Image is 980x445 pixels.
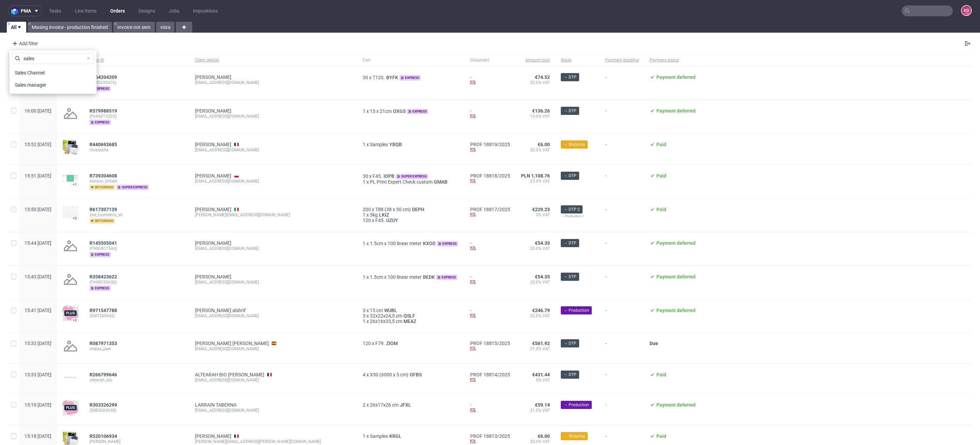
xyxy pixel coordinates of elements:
span: → Shipping [563,433,585,439]
img: version_two_editor_design [62,206,79,219]
span: €246.79 [532,308,550,313]
div: +1 [73,183,77,186]
a: PROF 18813/2025 [470,433,510,439]
div: +2 [73,318,77,322]
span: 120 [363,341,371,346]
span: returning [89,185,115,190]
span: 30 [363,75,368,80]
span: Cart [363,57,459,63]
span: express [437,241,458,246]
a: DEPH [411,207,426,212]
span: - [605,74,639,91]
span: 2 [363,402,365,408]
a: [PERSON_NAME] [195,207,231,212]
span: express [89,120,111,125]
span: €59.14 [535,402,550,408]
span: (F49BC90AG0) [89,279,184,285]
div: x [363,108,459,114]
span: R520106934 [89,433,117,439]
span: 1 [363,179,365,185]
a: R440693685 [89,142,118,147]
span: Client details [195,57,352,63]
span: €54.35 [535,274,550,279]
span: 15:19 [DATE] [24,402,51,408]
span: 15:18 [DATE] [24,433,51,439]
span: → DTP [563,274,576,280]
span: JFXL [398,402,412,408]
a: MEAZ [402,319,418,324]
a: ALTEARAH BIO [PERSON_NAME] [195,372,264,377]
a: WUBL [383,308,398,313]
span: 0% VAT [521,377,550,383]
span: T88 (38 x 50 cm) [375,207,411,212]
span: 120 [363,218,371,223]
span: 15:44 [DATE] [24,240,51,246]
span: 21.0% VAT [521,408,550,413]
a: Line Items [71,5,101,16]
span: €431.44 [532,372,550,377]
span: 1 [363,433,365,439]
span: 19.0% VAT [521,114,550,119]
div: x [363,218,459,223]
span: X50 (6000 x 5 cm) [370,372,408,377]
a: OFBS [408,372,423,377]
span: R739304608 [89,173,117,178]
div: [EMAIL_ADDRESS][DOMAIN_NAME] [195,147,352,153]
a: Impositions [189,5,222,16]
span: (GSIT269642) [89,313,184,319]
a: LARRAIN TABERNA [195,402,236,408]
span: 1 [363,212,365,218]
a: ZIOM [385,341,399,346]
span: Sales Channel [12,68,47,78]
div: [EMAIL_ADDRESS][DOMAIN_NAME] [195,246,352,251]
span: - [605,372,639,386]
span: R440693685 [89,142,117,147]
span: 23.0% VAT [521,178,550,184]
a: QSLF [402,313,416,319]
a: KXOD [422,241,437,246]
span: 20.0% VAT [521,439,550,444]
span: 15 x 21cm [370,108,392,114]
div: [EMAIL_ADDRESS][DOMAIN_NAME] [195,408,352,413]
span: - [605,341,639,355]
span: 15 cm [370,308,383,313]
span: → DTP [563,74,576,80]
span: - [605,207,639,224]
a: Orders [106,5,129,16]
span: 15:52 [DATE] [24,142,51,147]
div: x [363,313,459,319]
span: - [605,108,639,125]
div: x [363,207,459,212]
span: Stage [561,57,594,63]
a: Jobs [165,5,183,16]
a: BEDK [422,274,436,280]
span: KRGL [388,433,403,439]
span: express [89,286,111,291]
span: R264204209 [89,74,117,80]
a: LKIZ [378,212,390,218]
a: Invoice not sent [113,22,155,33]
div: - [470,108,510,120]
span: €6.00 [538,433,550,439]
div: x [363,319,459,324]
span: mejias_jaen [89,346,184,352]
div: [EMAIL_ADDRESS][DOMAIN_NAME] [195,279,352,285]
span: 15:43 [DATE] [24,274,51,279]
div: x [363,341,459,346]
span: R087971353 [89,341,117,346]
span: 32x22x24,5 cm [370,313,402,319]
a: Designs [134,5,159,16]
span: €136.26 [532,108,550,114]
a: R303326299 [89,402,118,408]
button: pma [8,5,42,16]
a: R520106934 [89,433,118,439]
span: 16:00 [DATE] [24,108,51,114]
div: x [363,173,459,179]
a: YBQB [388,142,403,147]
span: 5kg [370,212,378,218]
